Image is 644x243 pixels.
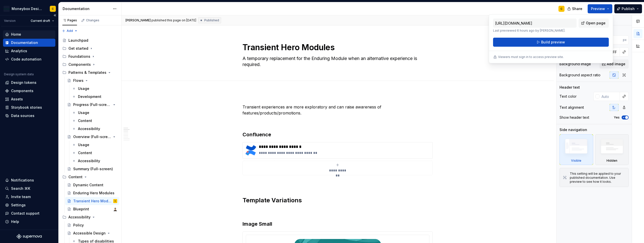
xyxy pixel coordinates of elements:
[73,207,89,212] div: Blueprint
[559,85,580,90] div: Header text
[70,109,119,117] a: Usage
[73,102,111,107] div: Progress (Full-screen)
[78,158,100,163] div: Accessibility
[78,126,100,131] div: Accessibility
[3,87,55,95] a: Components
[78,150,92,155] div: Content
[11,48,27,53] div: Analytics
[245,144,257,156] img: 60dc0af5-d05c-4b1f-bd35-fceba061cd18.png
[68,70,106,75] div: Patterns & Templates
[60,36,119,44] a: Launchpad
[65,197,119,205] a: Transient Hero ModulesC
[603,35,623,44] input: Auto
[3,79,55,87] a: Design tokens
[31,19,50,23] span: Current draft
[73,166,113,171] div: Summary (Full-screen)
[607,62,625,67] span: Add image
[73,78,84,83] div: Flows
[68,62,91,67] div: Components
[493,29,577,33] p: Last previewed 6 hours ago by [PERSON_NAME].
[70,141,119,149] a: Usage
[591,6,605,11] span: Preview
[70,149,119,157] a: Content
[70,125,119,133] a: Accessibility
[115,199,116,204] div: C
[4,72,34,76] div: Design system data
[65,165,119,173] a: Summary (Full-screen)
[60,60,119,69] div: Components
[78,118,92,123] div: Content
[113,207,117,211] img: Derek
[70,93,119,101] a: Development
[599,59,629,69] button: Add image
[65,189,119,197] a: Enduring Hero Modules
[243,131,433,138] h3: Confluence
[78,142,89,147] div: Usage
[11,105,42,110] div: Storybook stories
[65,77,119,85] a: Flows
[559,115,589,120] div: Show header text
[68,174,83,179] div: Content
[17,234,42,239] a: Supernova Logo
[3,55,55,63] a: Code automation
[70,117,119,125] a: Content
[60,213,119,221] div: Accessibility
[11,57,42,62] div: Code automation
[11,88,33,93] div: Components
[78,94,101,99] div: Development
[52,7,54,11] div: C
[60,173,119,181] div: Content
[572,6,582,11] span: Share
[559,134,593,165] div: Visible
[12,6,44,11] div: Moneybox Design System
[3,193,55,201] a: Invite team
[70,85,119,93] a: Usage
[243,196,433,204] h2: Template Variations
[3,30,55,38] a: Home
[11,97,23,102] div: Assets
[78,110,89,115] div: Usage
[11,40,38,45] div: Documentation
[73,231,106,236] div: Accessible Design
[3,209,55,217] button: Contact support
[68,215,91,220] div: Accessibility
[65,229,119,237] a: Accessible Design
[65,221,119,229] a: Policy
[498,55,564,59] p: Viewers must sign in to access preview site.
[559,127,587,132] div: Side navigation
[243,104,433,116] p: Transient experiences are more exploratory and can raise awareness of features/products/promotions.
[559,94,577,99] div: Text color
[3,185,55,193] button: Search ⌘K
[68,38,88,43] div: Launchpad
[4,6,10,12] img: c17557e8-ebdc-49e2-ab9e-7487adcf6d53.png
[595,134,629,165] div: Hidden
[588,4,612,13] button: Preview
[65,101,119,109] a: Progress (Full-screen)
[3,103,55,111] a: Storybook stories
[65,181,119,189] a: Dynamic Content
[68,54,90,59] div: Foundations
[78,86,89,91] div: Usage
[623,38,627,42] p: px
[70,157,119,165] a: Accessibility
[73,191,114,196] div: Enduring Hero Modules
[28,17,56,24] button: Current draft
[73,199,112,204] div: Transient Hero Modules
[60,27,79,34] button: Add
[559,105,584,110] div: Text alignment
[570,172,625,184] div: This setting will be applied to your published documentation. Use preview to see how it looks.
[586,21,606,26] span: Open page
[11,186,30,191] div: Search ⌘K
[4,19,16,23] div: Version
[73,223,84,228] div: Policy
[73,183,103,188] div: Dynamic Content
[242,41,432,53] textarea: Transient Hero Modules
[67,29,73,33] span: Add
[68,46,88,51] div: Get started
[86,18,99,22] div: Changes
[3,95,55,103] a: Assets
[541,40,565,45] span: Build preview
[60,52,119,60] div: Foundations
[1,3,57,14] button: Moneybox Design SystemC
[571,159,581,163] div: Visible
